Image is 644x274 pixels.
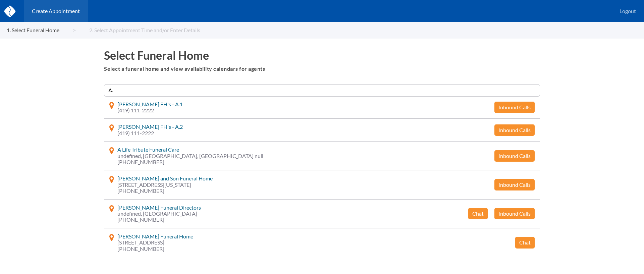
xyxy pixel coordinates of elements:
span: A Life Tribute Funeral Care [117,146,179,153]
span: (419) 111-2222 [117,107,183,113]
span: (419) 111-2222 [117,130,183,136]
span: [STREET_ADDRESS][US_STATE] [117,182,213,188]
span: [PHONE_NUMBER] [117,217,201,223]
span: [PHONE_NUMBER] [117,246,193,252]
span: [PERSON_NAME] and Son Funeral Home [117,175,213,181]
button: Inbound Calls [494,179,535,190]
a: 1. Select Funeral Home [7,27,76,33]
span: [PERSON_NAME] Funeral Home [117,233,193,239]
span: [STREET_ADDRESS] [117,239,193,245]
button: Inbound Calls [494,102,535,113]
span: [PERSON_NAME] FH's - A.2 [117,123,183,130]
button: Chat [515,237,535,248]
span: [PERSON_NAME] FH's - A.1 [117,101,183,107]
span: [PHONE_NUMBER] [117,188,213,194]
button: Inbound Calls [494,124,535,136]
span: [PHONE_NUMBER] [117,159,263,165]
span: undefined, [GEOGRAPHIC_DATA] [117,211,201,217]
input: Search for a funeral home... [104,84,540,96]
span: [PERSON_NAME] Funeral Directors [117,204,201,211]
h6: Select a funeral home and view availability calendars for agents [104,66,540,72]
span: undefined, [GEOGRAPHIC_DATA], [GEOGRAPHIC_DATA] null [117,153,263,159]
button: Chat [468,208,488,219]
h1: Select Funeral Home [104,49,540,62]
button: Inbound Calls [494,208,535,219]
button: Inbound Calls [494,150,535,162]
